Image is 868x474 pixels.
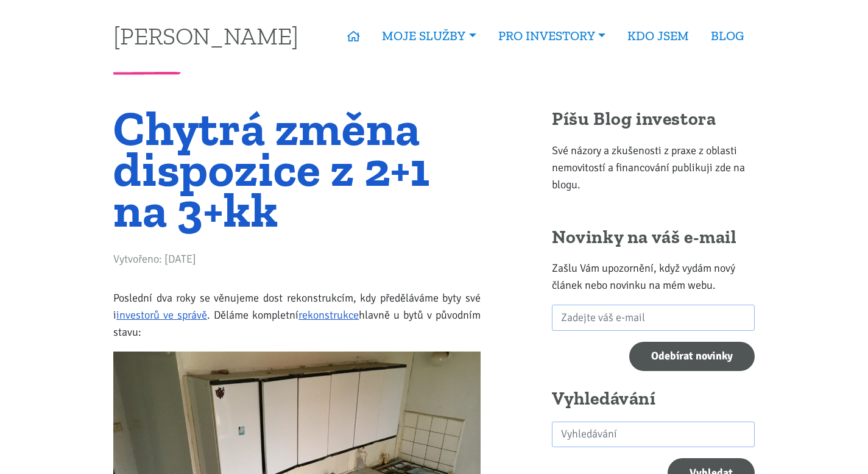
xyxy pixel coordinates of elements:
[552,387,755,411] h2: Vyhledávání
[113,108,481,231] h1: Chytrá změna dispozice z 2+1 na 3+kk
[700,22,755,50] a: BLOG
[113,250,481,273] div: Vytvořeno: [DATE]
[629,342,755,372] input: Odebírat novinky
[616,22,700,50] a: KDO JSEM
[113,24,298,48] a: [PERSON_NAME]
[552,226,755,249] h2: Novinky na váš e-mail
[116,308,207,322] a: investorů ve správě
[552,305,755,331] input: Zadejte váš e-mail
[487,22,616,50] a: PRO INVESTORY
[113,289,481,341] p: Poslední dva roky se věnujeme dost rekonstrukcím, kdy předěláváme byty své i . Děláme kompletní h...
[298,308,359,322] a: rekonstrukce
[552,108,755,131] h2: Píšu Blog investora
[552,142,755,193] p: Své názory a zkušenosti z praxe z oblasti nemovitostí a financování publikuji zde na blogu.
[371,22,487,50] a: MOJE SLUŽBY
[552,422,755,448] input: search
[552,260,755,294] p: Zašlu Vám upozornění, když vydám nový článek nebo novinku na mém webu.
